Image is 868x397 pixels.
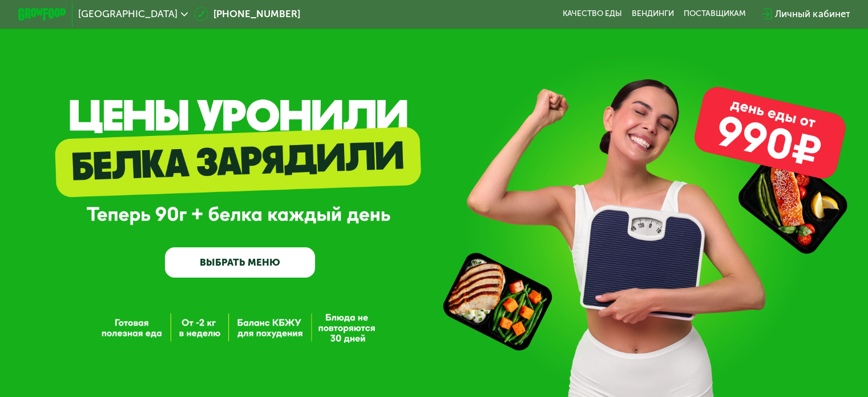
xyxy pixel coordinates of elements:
[632,9,674,19] a: Вендинги
[78,9,177,19] span: [GEOGRAPHIC_DATA]
[165,247,315,278] a: ВЫБРАТЬ МЕНЮ
[684,9,746,19] div: поставщикам
[775,7,850,21] div: Личный кабинет
[563,9,622,19] a: Качество еды
[194,7,300,21] a: [PHONE_NUMBER]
